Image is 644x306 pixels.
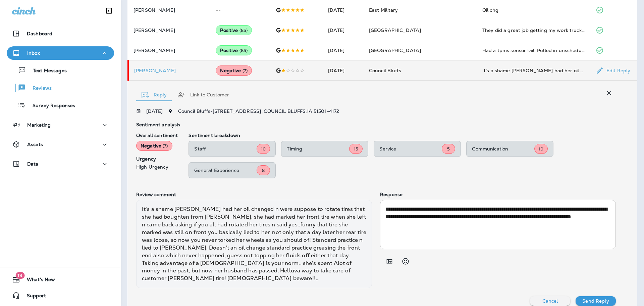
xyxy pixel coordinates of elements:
[136,122,616,127] p: Sentiment analysis
[136,156,178,162] p: Urgency
[447,146,450,152] span: 5
[380,192,616,197] p: Response
[323,20,364,40] td: [DATE]
[216,25,252,35] div: Positive
[26,85,52,92] p: Reviews
[7,63,114,77] button: Text Messages
[239,48,248,53] span: ( 85 )
[7,46,114,60] button: Inbox
[482,47,585,54] div: Had a tpms sensor fail. Pulled in unscheduled and they got me right in repaired the problem and b...
[354,146,358,152] span: 15
[542,298,558,304] p: Cancel
[136,192,372,197] p: Review comment
[576,296,616,306] button: Send Reply
[136,141,172,151] div: Negative
[7,138,114,151] button: Assets
[20,293,46,301] span: Support
[194,168,257,173] p: General Experience
[7,157,114,171] button: Data
[482,7,585,13] div: Oil chg
[7,98,114,112] button: Survey Responses
[383,255,396,268] button: Add in a premade template
[369,68,401,74] span: Council Bluffs
[26,103,75,109] p: Survey Responses
[27,122,51,128] p: Marketing
[262,168,265,173] span: 8
[178,108,339,114] span: Council Bluffs - [STREET_ADDRESS] , COUNCIL BLUFFS , IA 51501-4172
[27,161,39,167] p: Data
[7,118,114,132] button: Marketing
[243,68,248,74] span: ( 7 )
[136,133,178,138] p: Overall sentiment
[287,146,349,151] p: Timing
[163,143,168,149] span: ( 7 )
[15,272,24,279] span: 19
[134,68,205,73] p: [PERSON_NAME]
[239,28,248,33] span: ( 85 )
[26,68,67,74] p: Text Messages
[189,133,616,138] p: Sentiment breakdown
[216,65,252,76] div: Negative
[100,4,118,17] button: Collapse Sidebar
[369,47,421,53] span: [GEOGRAPHIC_DATA]
[216,45,252,55] div: Positive
[379,146,442,151] p: Service
[7,273,114,286] button: 19What's New
[261,146,266,152] span: 10
[136,83,172,107] button: Reply
[369,7,398,13] span: East Military
[133,7,205,13] p: [PERSON_NAME]
[136,200,372,288] div: It's a shame [PERSON_NAME] had her oil changed n were suppose to rotate tires that she had bought...
[20,277,55,285] span: What's New
[7,289,114,302] button: Support
[136,164,178,170] p: High Urgency
[539,146,543,152] span: 10
[133,48,205,53] p: [PERSON_NAME]
[27,50,40,56] p: Inbox
[369,27,421,33] span: [GEOGRAPHIC_DATA]
[134,68,205,73] div: Click to view Customer Drawer
[27,142,43,147] p: Assets
[399,255,412,268] button: Select an emoji
[146,108,163,114] p: [DATE]
[133,28,205,33] p: [PERSON_NAME]
[27,31,52,36] p: Dashboard
[472,146,534,151] p: Communication
[482,27,585,34] div: They did a great job getting my work truck back to me as quickly as possible. Other than a qualit...
[604,68,630,73] p: Edit Reply
[530,296,570,306] button: Cancel
[323,60,364,81] td: [DATE]
[172,83,234,107] button: Link to Customer
[323,40,364,60] td: [DATE]
[7,27,114,40] button: Dashboard
[582,298,609,304] p: Send Reply
[194,146,257,151] p: Staff
[7,81,114,95] button: Reviews
[482,67,585,74] div: It's a shame Jen had her oil changed n were suppose to rotate tires that she had boughten from Je...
